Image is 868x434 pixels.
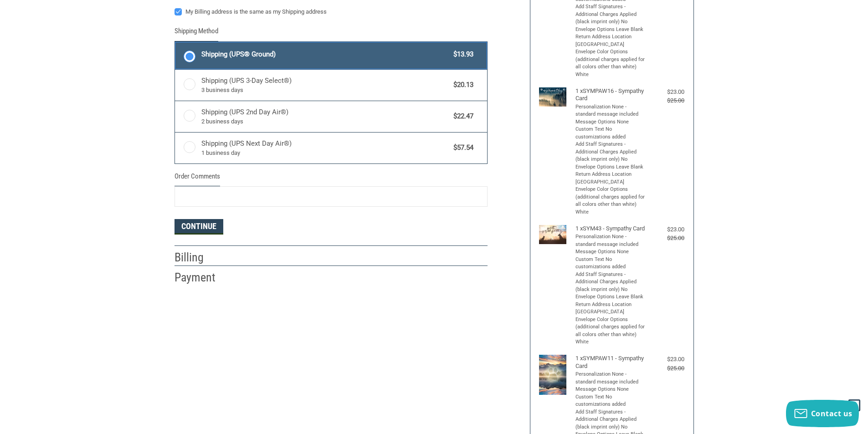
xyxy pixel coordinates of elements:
[449,80,474,90] span: $20.13
[201,49,449,60] span: Shipping (UPS® Ground)
[575,33,646,48] li: Return Address Location [GEOGRAPHIC_DATA]
[575,87,646,102] h4: 1 x SYMPAW16 - Sympathy Card
[575,256,646,271] li: Custom Text No customizations added
[811,408,853,419] span: Contact us
[201,138,449,158] span: Shipping (UPS Next Day Air®)
[201,107,449,126] span: Shipping (UPS 2nd Day Air®)
[575,248,646,256] li: Message Options None
[575,393,646,408] li: Custom Text No customizations added
[648,364,684,373] div: $25.00
[201,148,449,158] span: 1 business day
[575,293,646,301] li: Envelope Options Leave Blank
[575,26,646,34] li: Envelope Options Leave Blank
[648,87,684,97] div: $23.00
[175,250,228,265] h2: Billing
[648,225,684,234] div: $23.00
[449,111,474,122] span: $22.47
[575,271,646,294] li: Add Staff Signatures - Additional Charges Applied (black imprint only) No
[175,270,228,285] h2: Payment
[575,103,646,118] li: Personalization None - standard message included
[201,117,449,126] span: 2 business days
[201,76,449,95] span: Shipping (UPS 3-Day Select®)
[575,233,646,248] li: Personalization None - standard message included
[175,8,488,15] label: My Billing address is the same as my Shipping address
[575,301,646,316] li: Return Address Location [GEOGRAPHIC_DATA]
[575,386,646,393] li: Message Options None
[175,26,218,41] legend: Shipping Method
[648,355,684,364] div: $23.00
[175,171,220,186] legend: Order Comments
[575,316,646,346] li: Envelope Color Options (additional charges applied for all colors other than white) White
[449,143,474,153] span: $57.54
[575,3,646,26] li: Add Staff Signatures - Additional Charges Applied (black imprint only) No
[575,126,646,141] li: Custom Text No customizations added
[575,118,646,126] li: Message Options None
[575,371,646,386] li: Personalization None - standard message included
[575,408,646,431] li: Add Staff Signatures - Additional Charges Applied (black imprint only) No
[575,225,646,232] h4: 1 x SYM43 - Sympathy Card
[201,86,449,95] span: 3 business days
[575,48,646,78] li: Envelope Color Options (additional charges applied for all colors other than white) White
[648,234,684,243] div: $25.00
[648,96,684,105] div: $25.00
[575,163,646,171] li: Envelope Options Leave Blank
[449,49,474,60] span: $13.93
[575,355,646,370] h4: 1 x SYMPAW11 - Sympathy Card
[575,186,646,216] li: Envelope Color Options (additional charges applied for all colors other than white) White
[575,171,646,186] li: Return Address Location [GEOGRAPHIC_DATA]
[575,141,646,163] li: Add Staff Signatures - Additional Charges Applied (black imprint only) No
[175,219,223,235] button: Continue
[786,400,859,427] button: Contact us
